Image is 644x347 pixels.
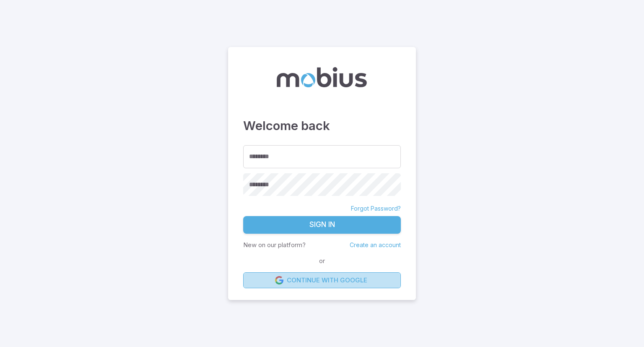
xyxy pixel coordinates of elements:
[317,256,327,266] span: or
[243,117,401,135] h3: Welcome back
[243,216,401,234] button: Sign In
[243,240,306,250] p: New on our platform?
[351,204,401,213] a: Forgot Password?
[350,241,401,248] a: Create an account
[243,272,401,288] a: Continue with Google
